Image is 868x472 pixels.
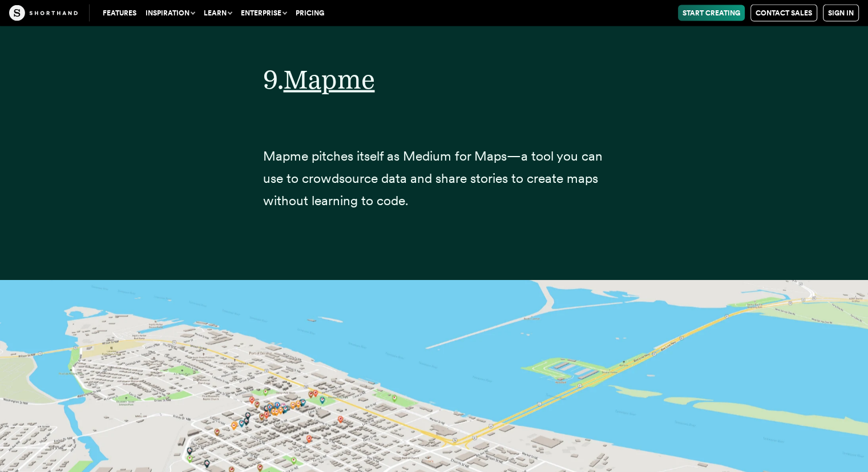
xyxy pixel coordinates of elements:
[141,5,199,21] button: Inspiration
[823,5,859,22] a: Sign in
[284,63,375,95] a: Mapme
[263,148,603,209] span: Mapme pitches itself as Medium for Maps—a tool you can use to crowdsource data and share stories ...
[678,5,745,21] a: Start Creating
[291,5,329,21] a: Pricing
[236,5,291,21] button: Enterprise
[9,5,78,21] img: The Craft
[750,5,817,22] a: Contact Sales
[199,5,236,21] button: Learn
[98,5,141,21] a: Features
[263,63,284,95] span: 9.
